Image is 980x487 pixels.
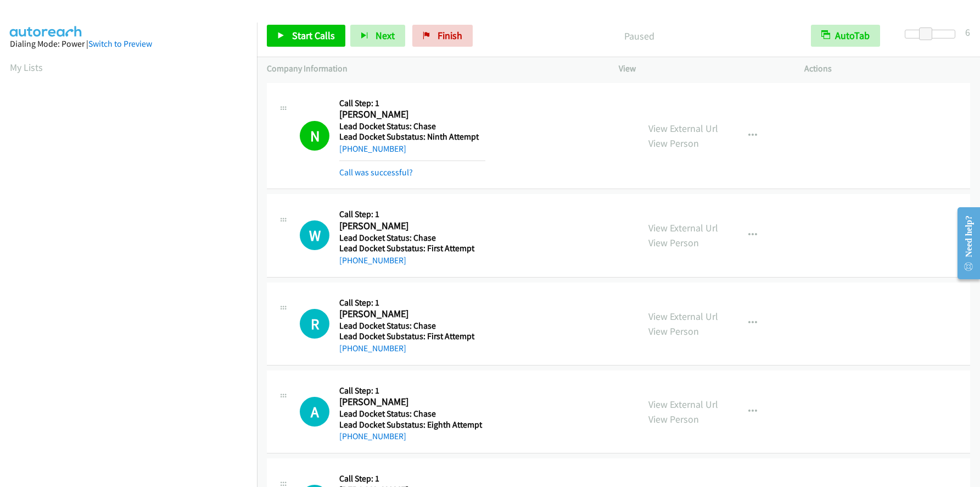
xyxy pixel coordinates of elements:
[267,25,345,47] a: Start Calls
[804,62,970,75] p: Actions
[339,331,485,342] h5: Lead Docket Substatus: First Attempt
[339,408,485,419] h5: Lead Docket Status: Chase
[339,308,485,320] h2: [PERSON_NAME]
[619,62,785,75] p: View
[339,396,485,408] h2: [PERSON_NAME]
[648,137,699,150] a: View Person
[488,29,791,43] p: Paused
[339,167,413,178] a: Call was successful?
[339,473,486,484] h5: Call Step: 1
[648,310,718,323] a: View External Url
[339,385,485,396] h5: Call Step: 1
[339,343,406,353] a: [PHONE_NUMBER]
[339,431,406,441] a: [PHONE_NUMBER]
[811,25,880,47] button: AutoTab
[339,108,485,121] h2: [PERSON_NAME]
[350,25,405,47] button: Next
[438,29,462,42] span: Finish
[339,143,406,154] a: [PHONE_NUMBER]
[267,62,599,75] p: Company Information
[300,309,329,339] h1: R
[339,320,485,331] h5: Lead Docket Status: Chase
[339,209,485,220] h5: Call Step: 1
[339,243,485,254] h5: Lead Docket Substatus: First Attempt
[648,122,718,135] a: View External Url
[88,38,152,49] a: Switch to Preview
[339,255,406,265] a: [PHONE_NUMBER]
[948,200,980,287] iframe: Resource Center
[10,61,43,74] a: My Lists
[648,398,718,411] a: View External Url
[339,131,485,142] h5: Lead Docket Substatus: Ninth Attempt
[376,29,395,42] span: Next
[412,25,473,47] a: Finish
[300,121,329,151] h1: N
[10,37,247,51] div: Dialing Mode: Power |
[300,397,329,427] h1: A
[648,325,699,337] a: View Person
[965,25,970,40] div: 6
[648,222,718,234] a: View External Url
[300,397,329,427] div: The call is yet to be attempted
[292,29,335,42] span: Start Calls
[339,121,485,132] h5: Lead Docket Status: Chase
[648,413,699,425] a: View Person
[300,220,329,250] h1: W
[648,236,699,249] a: View Person
[339,419,485,430] h5: Lead Docket Substatus: Eighth Attempt
[339,233,485,244] h5: Lead Docket Status: Chase
[339,297,485,308] h5: Call Step: 1
[339,220,485,233] h2: [PERSON_NAME]
[339,98,485,109] h5: Call Step: 1
[300,309,329,339] div: The call is yet to be attempted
